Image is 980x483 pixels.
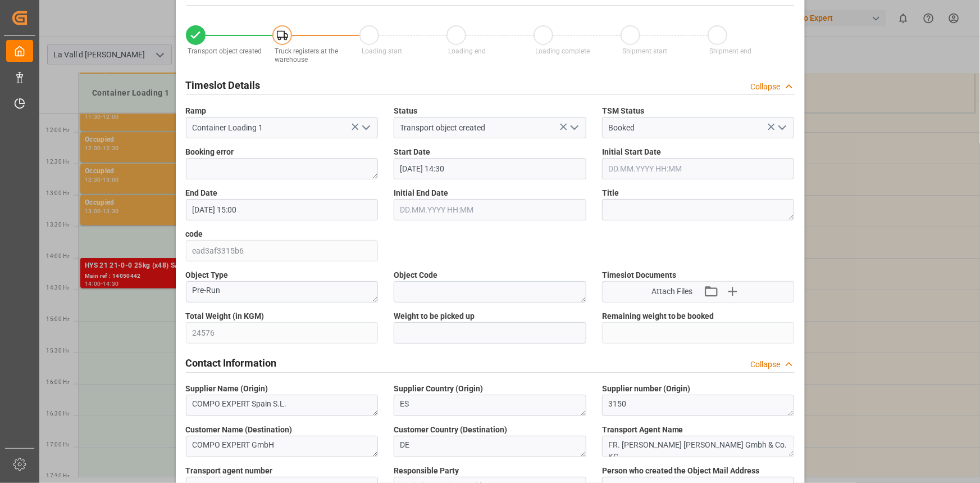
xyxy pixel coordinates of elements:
textarea: 3150 [602,395,795,416]
span: Shipment end [709,47,751,55]
span: code [186,228,203,240]
input: DD.MM.YYYY HH:MM [394,158,586,179]
input: DD.MM.YYYY HH:MM [394,199,586,220]
span: Booking error [186,146,234,158]
button: open menu [357,119,374,137]
span: End Date [186,187,218,199]
textarea: ES [394,395,586,416]
span: Transport Agent Name [602,424,683,436]
span: Person who created the Object Mail Address [602,465,760,477]
span: Timeslot Documents [602,269,676,281]
span: Customer Country (Destination) [394,424,507,436]
span: Supplier Country (Origin) [394,383,483,395]
span: Object Code [394,269,437,281]
span: Attach Files [651,286,692,297]
span: Title [602,187,619,199]
input: DD.MM.YYYY HH:MM [186,199,379,220]
button: open menu [773,119,790,137]
span: Total Weight (in KGM) [186,310,265,322]
span: Start Date [394,146,430,158]
textarea: DE [394,436,586,457]
h2: Timeslot Details [186,78,261,93]
span: Supplier number (Origin) [602,383,691,395]
input: DD.MM.YYYY HH:MM [602,158,795,179]
span: TSM Status [602,105,644,117]
textarea: Pre-Run [186,281,379,303]
span: Initial End Date [394,187,448,199]
span: Customer Name (Destination) [186,424,293,436]
span: Supplier Name (Origin) [186,383,268,395]
span: Shipment start [622,47,667,55]
span: Loading end [449,47,486,55]
button: open menu [565,119,582,137]
textarea: COMPO EXPERT GmbH [186,436,379,457]
span: Transport object created [188,47,262,55]
h2: Contact Information [186,355,277,371]
span: Responsible Party [394,465,459,477]
input: Type to search/select [186,117,379,138]
span: Object Type [186,269,229,281]
span: Transport agent number [186,465,273,477]
input: Type to search/select [394,117,586,138]
span: Status [394,105,417,117]
textarea: COMPO EXPERT Spain S.L. [186,395,379,416]
span: Remaining weight to be booked [602,310,714,322]
span: Ramp [186,105,207,117]
div: Collapse [751,81,781,93]
span: Truck registers at the warehouse [275,47,338,64]
span: Initial Start Date [602,146,661,158]
textarea: FR. [PERSON_NAME] [PERSON_NAME] Gmbh & Co. KG [602,436,795,457]
span: Loading start [362,47,402,55]
div: Collapse [751,359,781,371]
span: Loading complete [535,47,590,55]
span: Weight to be picked up [394,310,475,322]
